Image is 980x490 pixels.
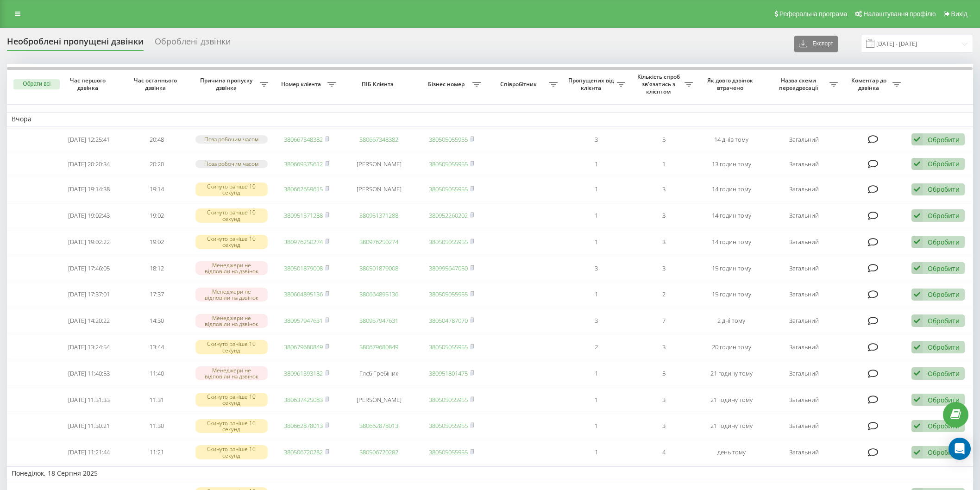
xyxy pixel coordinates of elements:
td: 11:40 [123,361,190,386]
button: Обрати всі [13,79,60,89]
td: [PERSON_NAME] [340,177,418,201]
td: 5 [630,361,697,386]
div: Обробити [928,290,960,299]
a: 380664895136 [284,290,323,298]
td: 11:21 [123,440,190,465]
div: Обробити [928,185,960,194]
td: 3 [630,177,697,201]
a: 380506720282 [284,448,323,456]
a: 380505055955 [429,448,468,456]
td: 20:48 [123,128,190,151]
a: 380505055955 [429,160,468,168]
div: Обробити [928,238,960,246]
span: Коментар до дзвінка [847,77,892,91]
td: [DATE] 11:31:33 [55,388,123,412]
span: ПІБ Клієнта [348,81,409,88]
a: 380662878013 [284,421,323,430]
td: 1 [562,203,630,228]
div: Обробити [928,264,960,273]
td: [DATE] 12:25:41 [55,128,123,151]
td: 1 [562,388,630,412]
td: 2 [562,335,630,359]
td: Загальний [765,308,842,333]
td: [DATE] 17:37:01 [55,283,123,307]
a: 380976250274 [359,238,398,246]
div: Обробити [928,159,960,168]
td: Загальний [765,128,842,151]
td: 3 [630,256,697,281]
a: 380951801475 [429,369,468,377]
div: Обробити [928,396,960,404]
td: [PERSON_NAME] [340,153,418,176]
div: Обробити [928,448,960,457]
td: Загальний [765,440,842,465]
a: 380664895136 [359,290,398,298]
td: [DATE] 20:20:34 [55,153,123,176]
a: 380995647050 [429,264,468,272]
td: [DATE] 13:24:54 [55,335,123,359]
span: Співробітник [490,81,550,88]
td: 1 [562,230,630,254]
td: Загальний [765,414,842,438]
td: 20:20 [123,153,190,176]
a: 380505055955 [429,343,468,351]
div: Скинуто раніше 10 секунд [195,235,268,249]
td: 21 годину тому [697,388,765,412]
td: 1 [562,414,630,438]
span: Час останнього дзвінка [131,77,183,91]
button: Експорт [794,36,838,52]
a: 380505055955 [429,396,468,404]
td: 2 [630,283,697,307]
td: 1 [562,361,630,386]
td: [DATE] 19:02:43 [55,203,123,228]
a: 380637425083 [284,396,323,404]
td: 13:44 [123,335,190,359]
td: Загальний [765,388,842,412]
td: Загальний [765,203,842,228]
a: 380667348382 [359,135,398,144]
a: 380662659615 [284,185,323,193]
a: 380667348382 [284,135,323,144]
td: [DATE] 19:02:22 [55,230,123,254]
td: [DATE] 19:14:38 [55,177,123,201]
a: 380662878013 [359,421,398,430]
a: 380505055955 [429,290,468,298]
td: [DATE] 17:46:05 [55,256,123,281]
span: Налаштування профілю [863,10,936,18]
td: 1 [562,177,630,201]
td: 3 [630,203,697,228]
div: Скинуто раніше 10 секунд [195,419,268,433]
td: Загальний [765,256,842,281]
span: Назва схеми переадресації [770,77,829,91]
td: 11:31 [123,388,190,412]
td: 14 годин тому [697,177,765,201]
a: 380505055955 [429,421,468,430]
td: 7 [630,308,697,333]
td: 15 годин тому [697,283,765,307]
div: Поза робочим часом [195,160,268,168]
a: 380501879008 [359,264,398,272]
td: 13 годин тому [697,153,765,176]
td: 3 [630,388,697,412]
div: Оброблені дзвінки [155,37,231,51]
div: Обробити [928,421,960,430]
a: 380679680849 [284,343,323,351]
td: Загальний [765,361,842,386]
td: Вчора [7,112,973,126]
span: Як довго дзвінок втрачено [705,77,758,91]
a: 380961393182 [284,369,323,377]
td: 18:12 [123,256,190,281]
td: 14 годин тому [697,203,765,228]
a: 380501879008 [284,264,323,272]
a: 380506720282 [359,448,398,456]
a: 380679680849 [359,343,398,351]
td: 21 годину тому [697,361,765,386]
td: 2 дні тому [697,308,765,333]
td: 3 [562,308,630,333]
td: 14:30 [123,308,190,333]
div: Менеджери не відповіли на дзвінок [195,366,268,380]
div: Обробити [928,369,960,378]
td: [DATE] 11:21:44 [55,440,123,465]
td: Загальний [765,230,842,254]
span: Час першого дзвінка [63,77,115,91]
